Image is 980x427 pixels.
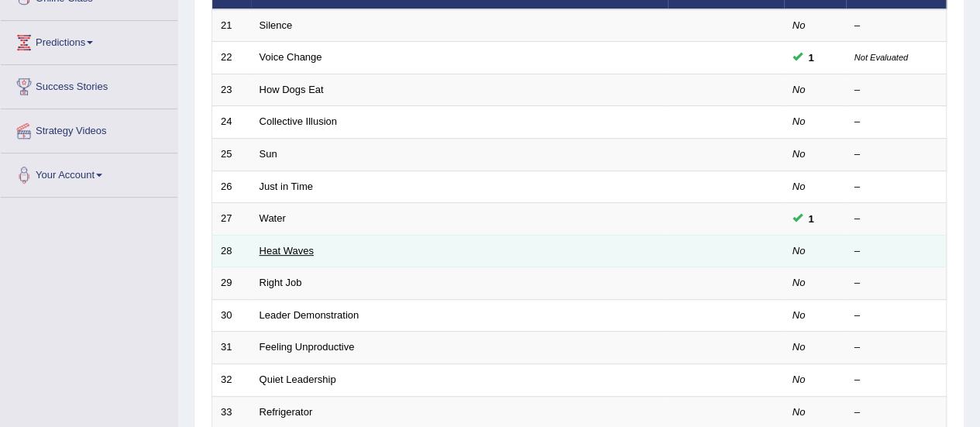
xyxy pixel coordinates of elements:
[1,65,177,104] a: Success Stories
[793,148,806,160] em: No
[854,308,938,323] div: –
[212,235,251,267] td: 28
[260,341,355,353] a: Feeling Unproductive
[1,153,177,192] a: Your Account
[260,212,286,224] a: Water
[793,19,806,31] em: No
[212,74,251,106] td: 23
[793,84,806,95] em: No
[260,277,302,288] a: Right Job
[854,212,938,226] div: –
[260,374,336,385] a: Quiet Leadership
[793,309,806,321] em: No
[854,180,938,195] div: –
[212,332,251,364] td: 31
[212,170,251,203] td: 26
[212,267,251,300] td: 29
[212,42,251,74] td: 22
[793,406,806,418] em: No
[793,181,806,192] em: No
[854,244,938,259] div: –
[212,9,251,42] td: 21
[260,245,314,257] a: Heat Waves
[1,109,177,148] a: Strategy Videos
[1,21,177,60] a: Predictions
[260,51,322,63] a: Voice Change
[854,276,938,291] div: –
[212,363,251,396] td: 32
[793,277,806,288] em: No
[212,203,251,236] td: 27
[212,106,251,139] td: 24
[854,53,908,62] small: Not Evaluated
[854,19,938,33] div: –
[803,211,820,227] span: You can still take this question
[854,405,938,420] div: –
[260,309,359,321] a: Leader Demonstration
[260,19,293,31] a: Silence
[854,373,938,387] div: –
[854,83,938,98] div: –
[212,299,251,332] td: 30
[260,406,313,418] a: Refrigerator
[854,147,938,162] div: –
[260,181,313,192] a: Just in Time
[793,115,806,127] em: No
[260,84,324,95] a: How Dogs Eat
[803,50,820,66] span: You can still take this question
[793,341,806,353] em: No
[260,148,277,160] a: Sun
[854,340,938,355] div: –
[212,139,251,171] td: 25
[854,115,938,129] div: –
[260,115,337,127] a: Collective Illusion
[793,374,806,385] em: No
[793,245,806,257] em: No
